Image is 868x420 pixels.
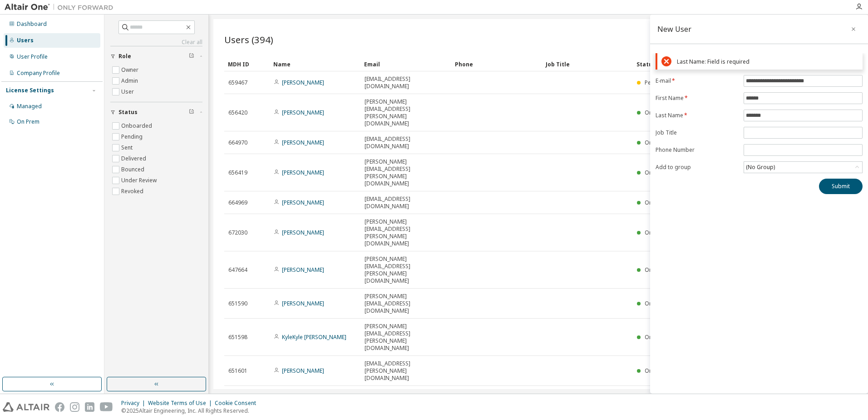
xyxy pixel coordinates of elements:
span: 664970 [228,139,247,146]
label: Under Review [121,175,158,186]
span: [PERSON_NAME][EMAIL_ADDRESS][PERSON_NAME][DOMAIN_NAME] [365,255,447,285]
div: Job Title [546,57,629,71]
img: linkedin.svg [85,402,94,412]
label: Pending [121,131,144,142]
img: Altair One [5,3,118,12]
div: Cookie Consent [215,400,261,407]
div: Phone [455,57,538,71]
a: [PERSON_NAME] [282,169,324,176]
label: Phone Number [656,146,738,154]
div: (No Group) [745,162,776,172]
button: Status [110,102,202,122]
a: [PERSON_NAME] [282,229,324,236]
button: Submit [819,179,863,194]
div: Privacy [121,400,148,407]
span: [PERSON_NAME][EMAIL_ADDRESS][DOMAIN_NAME] [365,293,447,315]
a: [PERSON_NAME] [282,79,324,86]
a: [PERSON_NAME] [282,199,324,206]
span: Onboarded [645,333,676,341]
a: [PERSON_NAME] [282,266,324,274]
div: MDH ID [228,57,266,71]
label: Admin [121,75,140,86]
div: On Prem [17,118,39,125]
div: Managed [17,103,42,110]
span: 659467 [228,79,247,86]
img: instagram.svg [70,402,79,412]
label: User [121,86,136,97]
div: New User [657,25,691,33]
span: [EMAIL_ADDRESS][PERSON_NAME][DOMAIN_NAME] [365,360,447,382]
span: 647664 [228,266,247,274]
label: Owner [121,65,140,75]
label: Bounced [121,164,146,175]
label: Last Name [656,112,738,119]
div: Status [636,57,805,71]
div: Email [364,57,448,71]
span: Onboarded [645,266,676,274]
div: User Profile [17,53,48,60]
span: [PERSON_NAME][EMAIL_ADDRESS][PERSON_NAME][DOMAIN_NAME] [365,98,447,127]
span: Onboarded [645,169,676,176]
span: Status [118,109,138,116]
span: Pending [645,79,666,86]
span: Onboarded [645,109,676,116]
div: Name [273,57,357,71]
span: [EMAIL_ADDRESS][DOMAIN_NAME] [365,75,447,90]
span: 664969 [228,199,247,206]
label: Add to group [656,164,738,171]
button: Role [110,46,202,66]
label: Job Title [656,129,738,136]
span: 656420 [228,109,247,116]
span: Onboarded [645,229,676,236]
div: Company Profile [17,70,60,77]
label: Delivered [121,153,148,164]
div: License Settings [6,87,54,94]
div: Last Name: Field is required [677,58,858,65]
label: First Name [656,95,738,102]
a: [PERSON_NAME] [282,139,324,146]
a: [PERSON_NAME] [282,367,324,375]
img: facebook.svg [55,402,64,412]
span: 651598 [228,334,247,341]
span: Onboarded [645,139,676,146]
label: Sent [121,142,134,153]
span: 651601 [228,367,247,375]
span: [EMAIL_ADDRESS][DOMAIN_NAME] [365,195,447,210]
a: Clear all [110,39,202,46]
span: Users (394) [224,33,273,46]
div: Dashboard [17,20,47,28]
p: © 2025 Altair Engineering, Inc. All Rights Reserved. [121,407,261,415]
a: KyleKyle [PERSON_NAME] [282,333,346,341]
span: [PERSON_NAME][EMAIL_ADDRESS][PERSON_NAME][DOMAIN_NAME] [365,158,447,187]
span: Clear filter [189,109,194,116]
span: [EMAIL_ADDRESS][DOMAIN_NAME] [365,135,447,150]
span: Role [118,53,131,60]
span: Onboarded [645,199,676,206]
span: Onboarded [645,300,676,307]
label: Revoked [121,186,145,197]
span: 656419 [228,169,247,176]
a: [PERSON_NAME] [282,109,324,116]
span: 651590 [228,300,247,307]
span: [PERSON_NAME][EMAIL_ADDRESS][PERSON_NAME][DOMAIN_NAME] [365,323,447,352]
div: Users [17,37,34,44]
img: youtube.svg [100,402,113,412]
img: altair_logo.svg [3,402,49,412]
span: 672030 [228,229,247,236]
label: Onboarded [121,120,154,131]
span: [PERSON_NAME][EMAIL_ADDRESS][PERSON_NAME][DOMAIN_NAME] [365,218,447,247]
a: [PERSON_NAME] [282,300,324,307]
span: Onboarded [645,367,676,375]
div: (No Group) [744,162,862,173]
label: E-mail [656,77,738,85]
span: Clear filter [189,53,194,60]
div: Website Terms of Use [148,400,215,407]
